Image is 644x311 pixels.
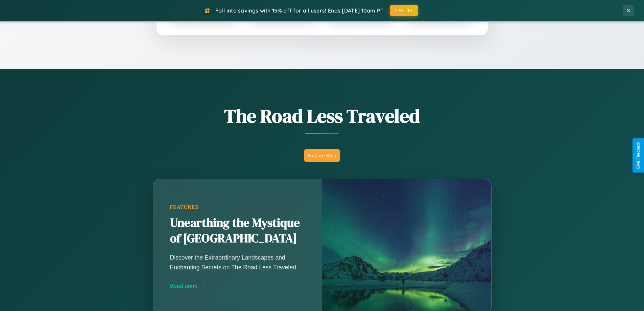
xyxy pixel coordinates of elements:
div: Read more → [170,282,305,289]
h2: Unearthing the Mystique of [GEOGRAPHIC_DATA] [170,215,305,246]
button: FALL15 [390,5,418,16]
button: Explore Blog [304,149,340,162]
span: Fall into savings with 15% off for all users! Ends [DATE] 10am PT. [215,7,385,14]
h1: The Road Less Traveled [119,103,525,129]
p: Discover the Extraordinary Landscapes and Enchanting Secrets on The Road Less Traveled. [170,253,305,272]
div: Featured [170,204,305,210]
div: Give Feedback [636,142,641,169]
